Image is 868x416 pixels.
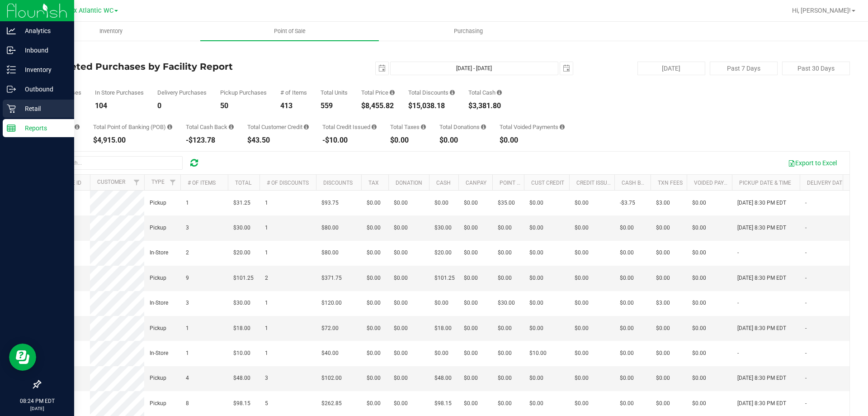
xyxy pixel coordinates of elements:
[16,103,70,114] p: Retail
[367,299,381,307] span: $0.00
[376,62,388,75] span: select
[792,7,851,14] span: Hi, [PERSON_NAME]!
[233,249,250,257] span: $20.00
[805,224,807,232] span: -
[367,199,381,207] span: $0.00
[265,224,268,232] span: 1
[129,175,144,190] a: Filter
[367,274,381,282] span: $0.00
[434,324,452,333] span: $18.00
[233,274,254,282] span: $101.25
[620,399,634,408] span: $0.00
[87,27,135,35] span: Inventory
[186,399,189,408] span: 8
[656,349,670,358] span: $0.00
[220,90,267,96] div: Pickup Purchases
[233,374,250,383] span: $48.00
[265,299,268,307] span: 1
[7,65,16,74] inline-svg: Inventory
[97,179,125,185] a: Customer
[464,199,478,207] span: $0.00
[66,7,113,14] span: Jax Atlantic WC
[464,299,478,307] span: $0.00
[9,344,36,371] iframe: Resource center
[95,102,144,110] div: 104
[186,274,189,282] span: 9
[805,199,807,207] span: -
[737,374,786,383] span: [DATE] 8:30 PM EDT
[265,349,268,358] span: 1
[361,102,395,110] div: $8,455.82
[265,249,268,257] span: 1
[575,299,589,307] span: $0.00
[692,324,706,333] span: $0.00
[16,25,70,36] p: Analytics
[529,199,543,207] span: $0.00
[265,324,268,333] span: 1
[464,224,478,232] span: $0.00
[390,137,426,144] div: $0.00
[560,62,573,75] span: select
[529,274,543,282] span: $0.00
[200,22,379,41] a: Point of Sale
[233,399,250,408] span: $98.15
[394,399,408,408] span: $0.00
[361,90,395,96] div: Total Price
[805,349,807,358] span: -
[529,224,543,232] span: $0.00
[247,124,309,130] div: Total Customer Credit
[575,349,589,358] span: $0.00
[737,249,739,257] span: -
[464,399,478,408] span: $0.00
[694,180,739,186] a: Voided Payment
[656,399,670,408] span: $0.00
[233,299,250,307] span: $30.00
[7,104,16,113] inline-svg: Retail
[186,124,234,130] div: Total Cash Back
[434,299,448,307] span: $0.00
[262,27,318,35] span: Point of Sale
[737,199,786,207] span: [DATE] 8:30 PM EDT
[372,124,377,130] i: Sum of all account credit issued for all refunds from returned purchases in the date range.
[620,299,634,307] span: $0.00
[321,274,342,282] span: $371.75
[7,85,16,94] inline-svg: Outbound
[464,274,478,282] span: $0.00
[692,299,706,307] span: $0.00
[247,137,309,144] div: $43.50
[394,299,408,307] span: $0.00
[737,299,739,307] span: -
[265,274,268,282] span: 2
[394,349,408,358] span: $0.00
[620,274,634,282] span: $0.00
[529,399,543,408] span: $0.00
[620,349,634,358] span: $0.00
[7,46,16,55] inline-svg: Inbound
[656,224,670,232] span: $0.00
[807,180,845,186] a: Delivery Date
[805,374,807,383] span: -
[622,180,651,186] a: Cash Back
[658,180,683,186] a: Txn Fees
[188,180,216,186] a: # of Items
[692,249,706,257] span: $0.00
[737,274,786,282] span: [DATE] 8:30 PM EDT
[498,249,512,257] span: $0.00
[498,399,512,408] span: $0.00
[16,64,70,75] p: Inventory
[692,274,706,282] span: $0.00
[265,374,268,383] span: 3
[394,199,408,207] span: $0.00
[436,180,451,186] a: Cash
[233,349,250,358] span: $10.00
[321,90,348,96] div: Total Units
[450,90,455,96] i: Sum of the discount values applied to the all purchases in the date range.
[167,124,172,130] i: Sum of the successful, non-voided point-of-banking payment transactions, both via payment termina...
[710,62,778,75] button: Past 7 Days
[75,124,80,130] i: Sum of the successful, non-voided CanPay payment transactions for all purchases in the date range.
[529,324,543,333] span: $0.00
[186,324,189,333] span: 1
[186,249,189,257] span: 2
[321,324,339,333] span: $72.00
[464,249,478,257] span: $0.00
